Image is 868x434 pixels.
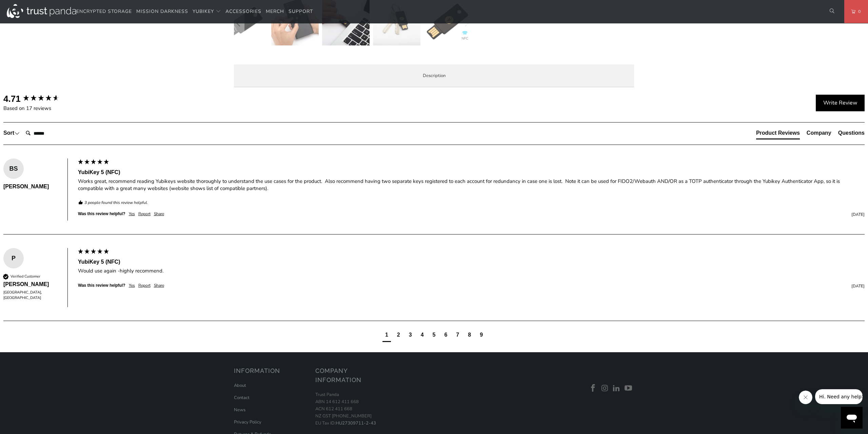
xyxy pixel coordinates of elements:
div: page2 [394,329,403,342]
div: Share [154,283,164,288]
iframe: Message from company [815,389,863,404]
div: Overall product rating out of 5: 4.71 [3,93,75,105]
a: HU27309711-2-43 [336,420,376,426]
span: Accessories [225,8,261,15]
div: page5 [433,331,436,339]
div: Report [138,211,151,217]
div: YubiKey 5 (NFC) [78,258,865,266]
div: Write Review [816,95,865,112]
a: About [234,382,246,389]
div: [DATE] [167,283,865,289]
div: P [3,253,24,263]
img: Trust Panda Australia [7,4,76,18]
a: Trust Panda Australia on Instagram [600,384,610,393]
a: Privacy Policy [234,419,261,425]
div: [GEOGRAPHIC_DATA], [GEOGRAPHIC_DATA] [3,290,61,300]
div: page9 [477,329,486,342]
span: Hi. Need any help? [4,5,49,10]
div: 5 star rating [77,158,110,167]
div: [PERSON_NAME] [3,281,61,288]
div: page6 [444,331,447,339]
a: Mission Darkness [136,4,188,20]
div: page5 [430,329,438,342]
span: Support [289,8,313,15]
div: [PERSON_NAME] [3,183,61,190]
div: Verified Customer [11,274,40,279]
div: Report [138,283,151,288]
a: Merch [266,4,284,20]
div: 5 star rating [77,248,110,256]
a: Trust Panda Australia on YouTube [623,384,633,393]
div: Company [807,129,831,137]
div: BS [3,164,24,174]
div: Yes [129,283,135,288]
a: Trust Panda Australia on Facebook [588,384,598,393]
div: page3 [406,329,415,342]
div: page8 [468,331,471,339]
div: page2 [397,331,400,339]
div: YubiKey 5 (NFC) [78,169,865,176]
div: page7 [453,329,462,342]
div: page6 [441,329,450,342]
span: YubiKey [193,8,214,15]
em: 3 people found this review helpful. [84,200,148,206]
div: Questions [838,129,865,137]
div: 4.71 [3,93,21,105]
div: [DATE] [167,212,865,218]
div: Was this review helpful? [78,283,125,288]
a: Trust Panda Australia on LinkedIn [612,384,622,393]
div: Yes [129,211,135,217]
div: Would use again -highly recommend. [78,267,865,275]
span: Merch [266,8,284,15]
a: News [234,407,245,413]
a: Contact [234,395,250,401]
span: Mission Darkness [136,8,188,15]
a: Support [289,4,313,20]
div: page1 [385,331,388,339]
div: Share [154,211,164,217]
a: Encrypted Storage [76,4,132,20]
div: page8 [465,329,474,342]
input: Search [23,127,77,140]
div: Sort [3,129,20,137]
summary: YubiKey [193,4,221,20]
div: page7 [456,331,459,339]
div: page9 [480,331,483,339]
span: Encrypted Storage [76,8,132,15]
div: Product Reviews [756,129,800,137]
nav: Translation missing: en.navigation.header.main_nav [76,4,313,20]
span: 0 [855,8,861,15]
iframe: Button to launch messaging window [841,407,863,429]
div: Based on 17 reviews [3,105,75,112]
div: 4.71 star rating [22,94,60,103]
div: page4 [418,329,427,342]
label: Description [234,64,634,87]
div: Reviews Tabs [756,129,865,143]
div: Was this review helpful? [78,211,125,217]
div: page4 [421,331,424,339]
div: Works great, recommend reading Yubikeys website thoroughly to understand the use cases for the pr... [78,178,865,192]
div: current page1 [382,329,391,342]
a: Accessories [225,4,261,20]
div: page3 [409,331,412,339]
iframe: Close message [799,391,812,404]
